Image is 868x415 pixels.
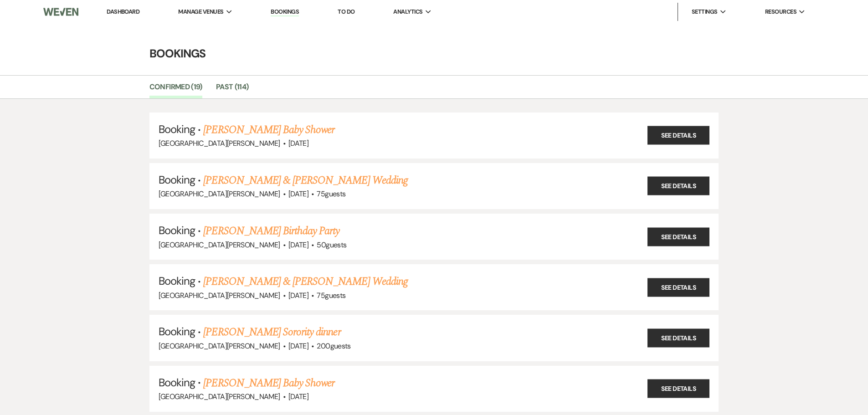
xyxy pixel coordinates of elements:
[647,177,709,195] a: See Details
[647,227,709,246] a: See Details
[203,172,407,189] a: [PERSON_NAME] & [PERSON_NAME] Wedding
[317,189,345,199] span: 75 guests
[203,324,340,340] a: [PERSON_NAME] Sorority dinner
[288,138,308,148] span: [DATE]
[159,189,280,199] span: [GEOGRAPHIC_DATA][PERSON_NAME]
[203,223,339,239] a: [PERSON_NAME] Birthday Party
[317,291,345,300] span: 75 guests
[288,240,308,250] span: [DATE]
[159,240,280,250] span: [GEOGRAPHIC_DATA][PERSON_NAME]
[107,8,139,15] a: Dashboard
[159,138,280,148] span: [GEOGRAPHIC_DATA][PERSON_NAME]
[317,341,350,351] span: 200 guests
[288,291,308,300] span: [DATE]
[288,341,308,351] span: [DATE]
[159,291,280,300] span: [GEOGRAPHIC_DATA][PERSON_NAME]
[159,392,280,401] span: [GEOGRAPHIC_DATA][PERSON_NAME]
[159,122,195,136] span: Booking
[159,324,195,338] span: Booking
[159,375,195,389] span: Booking
[159,173,195,187] span: Booking
[765,7,796,16] span: Resources
[647,328,709,347] a: See Details
[203,122,334,138] a: [PERSON_NAME] Baby Shower
[106,46,762,61] h4: Bookings
[647,278,709,297] a: See Details
[393,7,422,16] span: Analytics
[271,8,299,16] a: Bookings
[178,7,223,16] span: Manage Venues
[317,240,346,250] span: 50 guests
[338,8,354,15] a: To Do
[692,7,718,16] span: Settings
[159,341,280,351] span: [GEOGRAPHIC_DATA][PERSON_NAME]
[203,273,407,290] a: [PERSON_NAME] & [PERSON_NAME] Wedding
[288,189,308,199] span: [DATE]
[203,375,334,391] a: [PERSON_NAME] Baby Shower
[647,379,709,398] a: See Details
[647,126,709,145] a: See Details
[288,392,308,401] span: [DATE]
[159,274,195,288] span: Booking
[159,223,195,237] span: Booking
[43,2,78,21] img: Weven Logo
[149,81,202,98] a: Confirmed (19)
[216,81,249,98] a: Past (114)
